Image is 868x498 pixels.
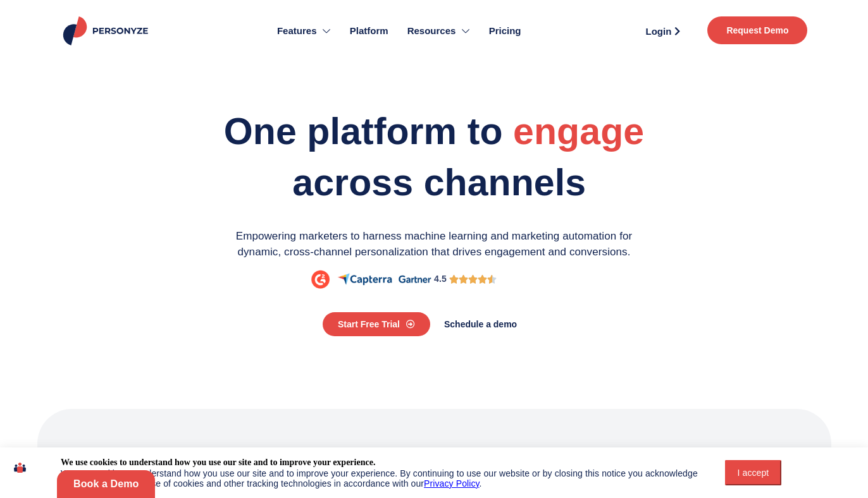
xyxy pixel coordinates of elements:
div: I accept [733,468,774,478]
span: Login [646,27,672,36]
i:  [487,272,497,287]
i:  [459,272,468,287]
img: Personyze logo [61,16,154,46]
span: Resources [407,24,456,39]
div: We use cookies to understand how you use our site and to improve your experience. [61,457,375,468]
span: Start Free Trial [338,320,400,329]
div: We use cookies to understand how you use our site and to improve your experience. By continuing t... [61,468,699,489]
i:  [468,272,478,287]
span: Schedule a demo [444,320,517,329]
div: 4.5 [434,272,447,286]
i:  [449,272,459,287]
a: Resources [398,6,480,56]
img: icon [14,457,26,478]
a: Start Free Trial [323,312,430,336]
a: Platform [340,6,398,56]
div: 4.5/5 [449,272,497,287]
a: Privacy Policy [424,478,480,489]
a: Book a Demo [57,470,155,498]
span: Platform [350,24,388,39]
a: Features [268,6,340,56]
span: Features [277,24,317,39]
button: I accept [725,460,781,485]
i:  [478,272,487,287]
span: across channels [292,162,586,203]
span: Request Demo [726,26,788,35]
p: Empowering marketers to harness machine learning and marketing automation for dynamic, cross-chan... [228,228,640,260]
span: Pricing [489,24,521,39]
a: Pricing [480,6,531,56]
a: Request Demo [707,16,807,44]
span: One platform to [224,111,503,152]
a: Login [631,21,695,40]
